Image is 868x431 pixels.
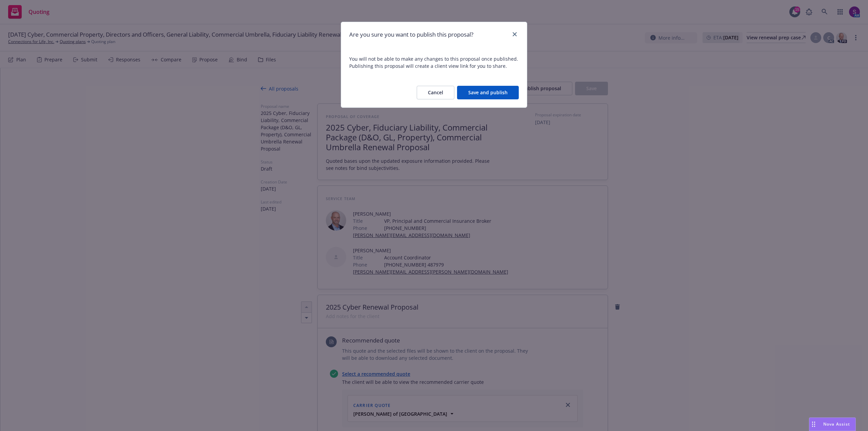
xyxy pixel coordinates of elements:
span: Nova Assist [823,421,850,427]
h1: Are you sure you want to publish this proposal? [349,30,473,39]
a: close [511,30,519,38]
button: Cancel [417,86,454,99]
div: Drag to move [809,418,818,431]
button: Nova Assist [809,417,856,431]
button: Save and publish [457,86,519,99]
span: You will not be able to make any changes to this proposal once published. Publishing this proposa... [349,55,519,70]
